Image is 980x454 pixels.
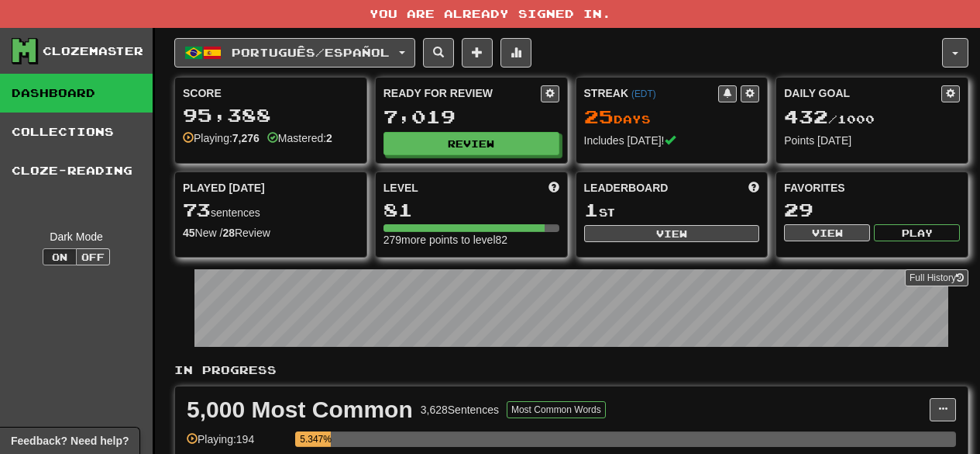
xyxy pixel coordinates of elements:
[784,200,960,220] div: 29
[174,362,968,378] p: In Progress
[584,180,669,196] span: Leaderboard
[500,38,531,68] button: More stats
[423,38,454,68] button: Search sentences
[548,180,559,196] span: Score more points to level up
[183,199,211,220] span: 73
[187,398,413,421] div: 5,000 Most Common
[183,180,265,196] span: Played [DATE]
[584,106,614,127] span: 25
[784,113,875,126] span: / 1000
[76,248,110,265] button: Off
[183,200,359,220] div: sentences
[383,180,418,196] span: Level
[584,85,719,101] div: Streak
[784,224,870,241] button: View
[631,88,656,99] a: (EDT)
[232,132,260,144] strong: 7,276
[43,248,77,265] button: On
[584,200,760,220] div: st
[383,232,559,248] div: 279 more points to level 82
[584,225,760,242] button: View
[784,180,960,196] div: Favorites
[183,225,359,241] div: New / Review
[584,199,599,220] span: 1
[905,269,968,286] a: Full History
[183,130,260,146] div: Playing:
[584,107,760,127] div: Day s
[784,133,960,148] div: Points [DATE]
[383,132,559,155] button: Review
[584,133,760,148] div: Includes [DATE]!
[507,401,606,418] button: Most Common Words
[43,43,143,59] div: Clozemaster
[12,229,141,244] div: Dark Mode
[183,106,359,125] div: 95,388
[784,85,941,102] div: Daily Goal
[383,107,559,126] div: 7,019
[383,200,559,220] div: 81
[232,46,390,59] span: Português / Español
[300,431,330,447] div: 5.347%
[222,227,235,239] strong: 28
[11,433,129,449] span: Open feedback widget
[267,130,332,146] div: Mastered:
[748,180,759,196] span: This week in points, UTC
[326,132,332,144] strong: 2
[421,402,499,418] div: 3,628 Sentences
[874,224,960,241] button: Play
[462,38,493,68] button: Add sentence to collection
[183,85,359,101] div: Score
[174,38,415,68] button: Português/Español
[183,227,195,239] strong: 45
[383,85,541,101] div: Ready for Review
[784,106,828,127] span: 432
